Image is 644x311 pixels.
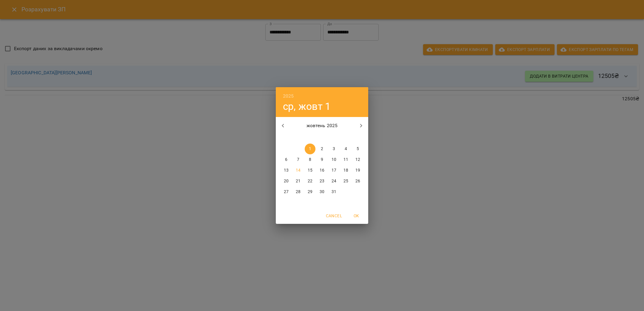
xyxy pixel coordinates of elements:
[305,187,315,197] button: 29
[305,176,315,187] button: 22
[317,176,327,187] button: 23
[317,154,327,165] button: 9
[293,135,304,141] span: вт
[340,176,351,187] button: 25
[283,92,294,100] button: 2025
[281,154,292,165] button: 6
[296,189,301,195] p: 28
[296,178,301,184] p: 21
[347,210,366,221] button: OK
[343,157,348,163] p: 11
[284,167,289,173] p: 13
[345,146,347,152] p: 4
[329,135,339,141] span: пт
[305,165,315,176] button: 15
[340,154,351,165] button: 11
[340,165,351,176] button: 18
[329,176,339,187] button: 24
[285,157,287,163] p: 6
[309,146,311,152] p: 1
[317,144,327,154] button: 2
[293,176,304,187] button: 21
[329,154,339,165] button: 10
[284,189,289,195] p: 27
[293,165,304,176] button: 14
[352,165,363,176] button: 19
[321,157,323,163] p: 9
[332,178,336,184] p: 24
[355,167,360,173] p: 19
[326,212,342,219] span: Cancel
[320,178,324,184] p: 23
[343,178,348,184] p: 25
[332,157,336,163] p: 10
[305,154,315,165] button: 8
[355,178,360,184] p: 26
[329,187,339,197] button: 31
[355,157,360,163] p: 12
[352,135,363,141] span: нд
[281,187,292,197] button: 27
[281,135,292,141] span: пн
[340,144,351,154] button: 4
[305,135,315,141] span: ср
[308,167,312,173] p: 15
[323,210,344,221] button: Cancel
[293,187,304,197] button: 28
[317,135,327,141] span: чт
[305,144,315,154] button: 1
[320,167,324,173] p: 16
[284,178,289,184] p: 20
[321,146,323,152] p: 2
[297,157,299,163] p: 7
[290,122,354,129] p: жовтень 2025
[357,146,359,152] p: 5
[281,176,292,187] button: 20
[308,189,312,195] p: 29
[349,212,363,219] span: OK
[329,144,339,154] button: 3
[293,154,304,165] button: 7
[352,144,363,154] button: 5
[352,154,363,165] button: 12
[308,178,312,184] p: 22
[332,167,336,173] p: 17
[281,165,292,176] button: 13
[340,135,351,141] span: сб
[309,157,311,163] p: 8
[320,189,324,195] p: 30
[352,176,363,187] button: 26
[333,146,335,152] p: 3
[317,187,327,197] button: 30
[317,165,327,176] button: 16
[296,167,301,173] p: 14
[343,167,348,173] p: 18
[332,189,336,195] p: 31
[329,165,339,176] button: 17
[283,100,331,113] button: ср, жовт 1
